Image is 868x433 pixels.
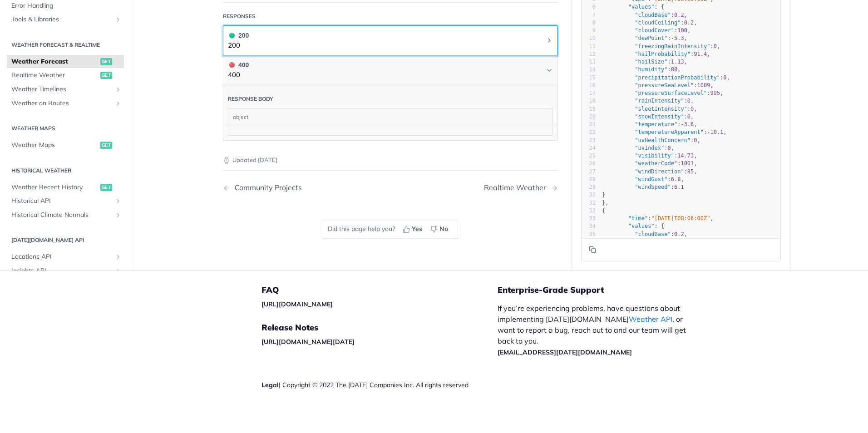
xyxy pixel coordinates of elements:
div: 11 [582,42,596,50]
span: 200 [229,33,235,38]
a: Weather API [629,315,672,324]
span: 995 [710,90,720,96]
span: : , [602,59,687,65]
p: 200 [228,40,249,51]
span: - [707,129,710,135]
span: get [100,183,112,191]
div: 18 [582,97,596,105]
div: Did this page help you? [323,220,458,239]
span: Yes [412,224,422,234]
div: 29 [582,183,596,191]
div: 27 [582,167,596,175]
span: "cloudBase" [635,231,671,237]
div: object [228,108,550,126]
h2: Historical Weather [7,166,124,174]
div: 19 [582,105,596,113]
a: Tools & LibrariesShow subpages for Tools & Libraries [7,13,124,26]
a: Next Page: Realtime Weather [484,183,558,192]
div: 34 [582,222,596,230]
span: "weatherCode" [635,160,677,167]
div: 400 [228,60,249,70]
span: : , [602,50,710,57]
a: Locations APIShow subpages for Locations API [7,250,124,264]
span: { [602,207,605,213]
a: [EMAIL_ADDRESS][DATE][DOMAIN_NAME] [498,348,632,356]
span: 14.73 [677,153,694,159]
button: Show subpages for Insights API [114,267,122,274]
a: Weather Recent Historyget [7,180,124,194]
span: Insights API [11,266,112,275]
span: 0 [694,137,697,143]
div: 20 [582,113,596,120]
span: 0.2 [674,11,684,18]
span: : , [602,19,697,25]
div: 25 [582,152,596,160]
span: : [602,184,684,190]
span: 0 [668,144,671,151]
a: Weather Mapsget [7,138,124,152]
div: 9 [582,27,596,34]
a: Insights APIShow subpages for Insights API [7,264,124,277]
span: : , [602,231,687,237]
span: : , [602,11,687,18]
span: 6.1 [674,184,684,190]
span: : , [602,66,681,73]
span: : , [602,121,697,128]
button: Show subpages for Locations API [114,253,122,261]
span: "hailProbability" [635,50,690,57]
h5: Release Notes [261,322,498,333]
div: 13 [582,58,596,66]
div: 400 400400 [223,85,558,141]
a: Realtime Weatherget [7,69,124,82]
a: Historical APIShow subpages for Historical API [7,194,124,208]
span: "cloudCover" [635,27,674,34]
span: "freezingRainIntensity" [635,43,710,49]
a: [URL][DOMAIN_NAME] [261,300,333,308]
span: "windGust" [635,176,667,182]
span: 5.3 [674,35,684,41]
span: : , [602,35,687,41]
div: 35 [582,230,596,238]
span: "dewPoint" [635,35,667,41]
span: "sleetIntensity" [635,105,687,112]
span: "hailSize" [635,59,667,65]
span: "windSpeed" [635,184,671,190]
span: : , [602,129,727,135]
button: No [427,222,453,236]
span: "cloudCeiling" [635,19,681,25]
div: 30 [582,191,596,199]
svg: Chevron [546,67,553,74]
span: : , [602,74,730,80]
div: 31 [582,199,596,207]
span: 91.4 [694,50,707,57]
div: 7 [582,11,596,19]
div: Responses [223,12,256,20]
span: "pressureSurfaceLevel" [635,90,707,96]
span: 6.8 [671,176,681,182]
span: Realtime Weather [11,71,98,80]
span: "windDirection" [635,168,684,174]
span: 10.1 [710,129,723,135]
div: Response body [228,95,273,103]
button: Show subpages for Historical API [114,197,122,205]
div: 6 [582,3,596,11]
span: Tools & Libraries [11,15,112,24]
span: : , [602,82,714,88]
span: : , [602,176,684,182]
h2: Weather Maps [7,124,124,133]
div: 200 [228,30,249,40]
div: 17 [582,89,596,97]
span: : , [602,98,694,104]
span: No [439,224,448,234]
button: 400 400400 [228,60,553,80]
a: [URL][DOMAIN_NAME][DATE] [261,338,355,346]
span: - [681,121,684,128]
div: 10 [582,34,596,42]
span: "cloudBase" [635,11,671,18]
span: 0.2 [684,19,694,25]
span: } [602,192,605,198]
span: get [100,72,112,79]
span: : { [602,4,664,10]
span: "values" [628,223,655,229]
span: : , [602,153,697,159]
